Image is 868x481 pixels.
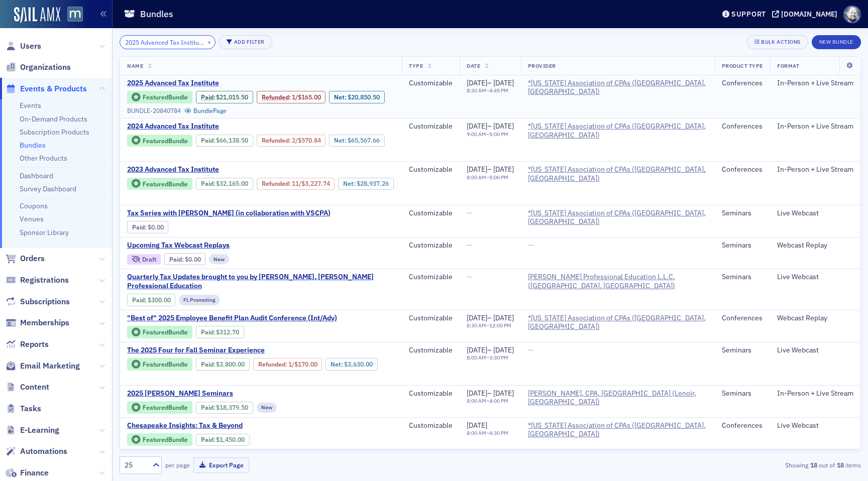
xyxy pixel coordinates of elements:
div: Paid: 261 - $6613850 [196,135,253,147]
div: 25 [125,460,147,470]
div: – [467,174,514,181]
span: *Maryland Association of CPAs (Timonium, MD) [528,421,708,439]
div: Refunded: 23 - $380000 [253,358,322,370]
button: Bulk Actions [747,35,808,49]
div: Conferences [722,79,763,88]
span: Tax Series with Art Auerbach (in collaboration with VSCPA) [127,209,331,218]
label: per page [165,460,190,469]
span: : [262,137,292,144]
a: [PERSON_NAME] Professional Education L.L.C. ([GEOGRAPHIC_DATA], [GEOGRAPHIC_DATA]) [528,273,708,290]
a: Refunded [262,93,289,101]
span: [DATE] [467,313,487,322]
a: Quarterly Tax Updates brought to you by [PERSON_NAME], [PERSON_NAME] Professional Education [127,273,395,290]
span: $65,567.66 [348,137,380,144]
a: Finance [6,467,49,478]
a: *[US_STATE] Association of CPAs ([GEOGRAPHIC_DATA], [GEOGRAPHIC_DATA]) [528,209,708,226]
div: Seminars [722,209,763,218]
span: Users [20,41,41,52]
a: Memberships [6,317,69,328]
span: [DATE] [493,345,514,354]
a: Paid [201,328,213,336]
span: Finance [20,467,49,478]
div: Seminars [722,389,763,398]
span: Subscriptions [20,296,70,307]
a: Paid [201,137,213,144]
span: — [467,272,472,281]
div: Net: $6556766 [329,135,384,147]
div: New [257,403,277,413]
button: [DOMAIN_NAME] [772,11,841,18]
a: Other Products [20,154,67,163]
div: Customizable [409,122,453,131]
a: Registrations [6,275,69,286]
a: The 2025 Four for Fall Seminar Experience [127,346,395,355]
a: Chesapeake Insights: Tax & Beyond [127,421,353,430]
time: 8:00 AM [467,174,486,181]
time: 8:30 AM [467,322,486,329]
time: 4:30 PM [489,429,508,436]
a: Automations [6,446,67,457]
span: Date [467,62,480,69]
div: Featured Bundle [143,329,188,335]
span: Upcoming Tax Webcast Replays [127,241,296,250]
span: 2023 Advanced Tax Institute [127,165,296,174]
img: SailAMX [14,7,60,23]
div: Refunded: 109 - $3216500 [257,178,335,190]
div: Featured Bundle [143,181,188,187]
div: – [467,122,514,131]
span: $20,850.50 [348,93,380,101]
span: Content [20,382,49,393]
span: [DATE] [493,313,514,322]
div: Featured Bundle [127,135,192,147]
div: [DOMAIN_NAME] [781,10,837,19]
div: – [467,398,514,404]
span: $0.00 [148,223,164,231]
span: $3,630.00 [344,360,373,368]
span: — [467,208,472,217]
div: Paid: 216 - $2101550 [196,91,253,103]
span: Net : [334,137,348,144]
a: Refunded [262,137,289,144]
div: In-Person + Live Stream [777,165,853,174]
div: Paid: 2 - $30000 [127,294,175,306]
span: *Maryland Association of CPAs (Timonium, MD) [528,122,708,140]
a: Events [20,101,41,110]
a: Dashboard [20,171,53,180]
div: Featured Bundle [143,362,188,367]
div: Refunded: 216 - $2101550 [257,91,325,103]
span: $32,165.00 [216,180,248,187]
time: 5:00 PM [489,131,508,138]
span: $3,227.74 [301,180,330,187]
div: Featured Bundle [127,178,192,190]
span: $3,800.00 [216,360,245,368]
div: Featured Bundle [143,437,188,442]
strong: 18 [835,460,845,469]
div: Featured Bundle [127,358,192,371]
span: $21,015.50 [216,93,248,101]
div: Conferences [722,421,763,430]
button: Add Filter [219,35,272,49]
span: Organizations [20,62,71,73]
div: – [467,79,514,88]
a: BundlePage [184,107,227,114]
div: Featured Bundle [127,91,192,103]
div: – [467,87,514,94]
time: 3:30 PM [489,354,508,361]
a: Upcoming Tax Webcast Replays [127,241,332,250]
span: Name [127,62,143,69]
a: Tasks [6,403,41,414]
span: : [132,223,148,231]
span: $165.00 [298,93,321,101]
a: Paid [132,296,145,304]
time: 8:30 AM [467,87,486,94]
button: × [205,37,214,46]
img: SailAMX [67,7,83,22]
div: Customizable [409,346,453,355]
div: Net: $363000 [325,358,377,370]
div: Featured Bundle [127,401,192,414]
span: [DATE] [493,165,514,174]
div: Paid: 3 - $31270 [196,326,244,338]
span: "Best of" 2025 Employee Benefit Plan Audit Conference (Int/Adv) [127,314,337,323]
a: *[US_STATE] Association of CPAs ([GEOGRAPHIC_DATA], [GEOGRAPHIC_DATA]) [528,421,708,439]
